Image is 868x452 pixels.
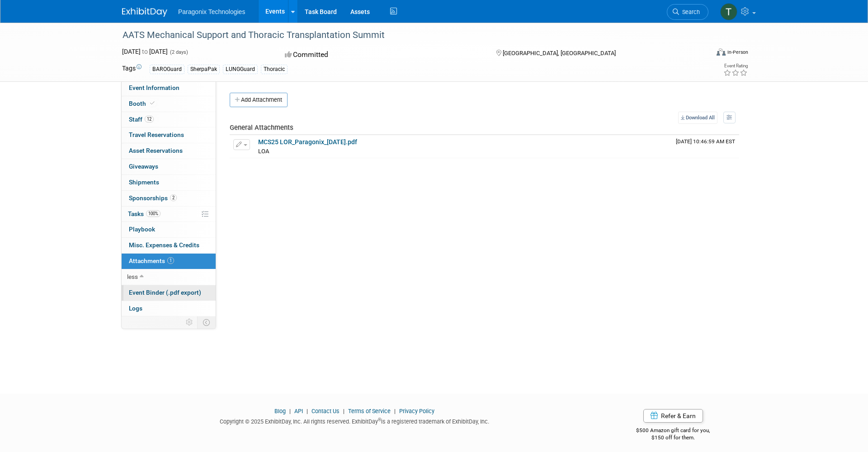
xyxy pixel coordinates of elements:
a: MCS25 LOR_Paragonix_[DATE].pdf [258,138,357,146]
td: Personalize Event Tab Strip [182,316,198,328]
span: Search [679,9,700,15]
a: Refer & Earn [643,409,703,423]
div: Thoracic [261,65,288,74]
div: In-Person [727,49,748,56]
span: Shipments [129,179,159,186]
span: Giveaways [129,163,158,170]
a: Shipments [122,175,216,190]
a: Privacy Policy [399,408,434,414]
div: Copyright © 2025 ExhibitDay, Inc. All rights reserved. ExhibitDay is a registered trademark of Ex... [122,415,587,426]
span: Booth [129,100,156,107]
span: | [392,408,398,414]
a: Search [667,4,708,20]
span: to [141,48,149,55]
a: Blog [274,408,286,414]
span: less [127,273,138,280]
span: General Attachments [230,123,293,132]
span: Travel Reservations [129,131,184,138]
span: | [341,408,347,414]
span: Logs [129,305,142,312]
span: (2 days) [169,49,188,55]
span: LOA [258,148,269,155]
a: Event Binder (.pdf export) [122,285,216,301]
i: Booth reservation complete [150,101,155,106]
a: Event Information [122,80,216,96]
div: Event Rating [723,64,748,68]
div: LUNGGuard [223,65,258,74]
td: Tags [122,64,142,74]
a: Download All [678,112,717,124]
span: Playbook [129,226,155,233]
a: Asset Reservations [122,143,216,159]
span: Misc. Expenses & Credits [129,241,199,249]
span: Upload Timestamp [676,138,735,145]
div: BAROGuard [150,65,184,74]
img: Ted Hancock [720,3,737,20]
span: Asset Reservations [129,147,183,154]
td: Toggle Event Tabs [198,316,216,328]
span: Event Binder (.pdf export) [129,289,201,296]
a: Sponsorships2 [122,191,216,206]
span: [DATE] [DATE] [122,48,168,55]
span: 100% [146,210,160,217]
span: [GEOGRAPHIC_DATA], [GEOGRAPHIC_DATA] [503,50,616,56]
img: ExhibitDay [122,8,167,17]
span: Sponsorships [129,194,177,202]
span: Event Information [129,84,179,91]
a: Playbook [122,222,216,237]
a: Terms of Service [348,408,391,414]
a: less [122,269,216,285]
a: Logs [122,301,216,316]
span: 2 [170,194,177,201]
a: Contact Us [311,408,340,414]
span: Paragonix Technologies [178,8,245,15]
a: Booth [122,96,216,112]
button: Add Attachment [230,93,288,107]
span: | [287,408,293,414]
span: Tasks [128,210,160,217]
td: Upload Timestamp [672,135,739,158]
a: Travel Reservations [122,127,216,143]
div: Committed [282,47,482,63]
a: Staff12 [122,112,216,127]
div: SherpaPak [188,65,220,74]
a: Misc. Expenses & Credits [122,238,216,253]
span: Staff [129,116,154,123]
sup: ® [378,417,381,422]
span: 12 [145,116,154,122]
div: AATS Mechanical Support and Thoracic Transplantation Summit [119,27,695,43]
span: | [304,408,310,414]
a: Giveaways [122,159,216,174]
div: $150 off for them. [600,434,746,442]
img: Format-Inperson.png [717,48,726,56]
span: Attachments [129,257,174,264]
div: Event Format [655,47,748,61]
div: $500 Amazon gift card for you, [600,421,746,442]
span: 1 [167,257,174,264]
a: Tasks100% [122,207,216,222]
a: API [294,408,303,414]
a: Attachments1 [122,254,216,269]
